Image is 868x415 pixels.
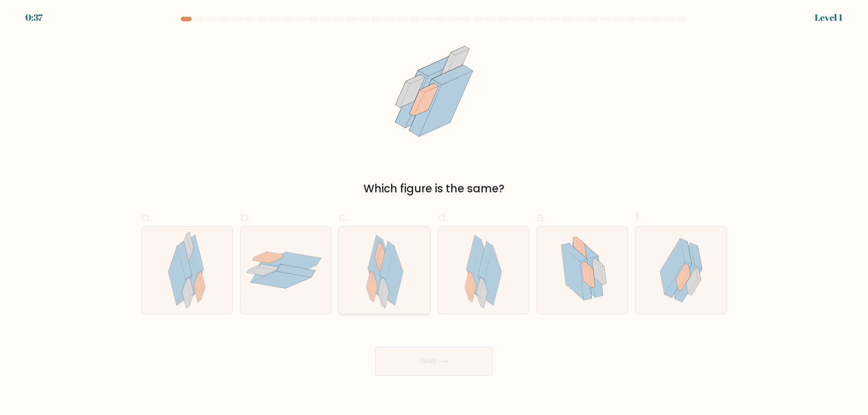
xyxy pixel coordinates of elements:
span: b. [240,208,251,226]
div: Level 1 [815,11,843,24]
button: Next [375,347,493,376]
div: Which figure is the same? [146,181,722,197]
div: 0:37 [25,11,42,24]
span: f. [635,208,642,226]
span: a. [141,208,152,226]
span: e. [537,208,547,226]
span: d. [438,208,448,226]
span: c. [339,208,349,226]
